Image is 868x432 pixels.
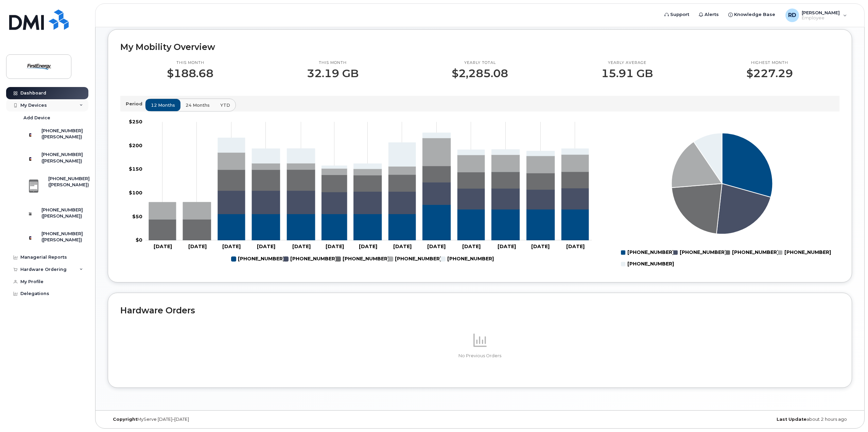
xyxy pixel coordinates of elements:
[136,237,142,243] tspan: $0
[694,8,724,21] a: Alerts
[621,247,831,270] g: Legend
[132,213,142,220] tspan: $50
[326,243,344,249] tspan: [DATE]
[672,133,773,234] g: Series
[120,42,839,52] h2: My Mobility Overview
[129,166,142,172] tspan: $150
[601,67,653,80] p: 15.91 GB
[670,11,689,18] span: Support
[452,60,508,66] p: Yearly total
[126,101,145,107] p: Period
[734,11,775,18] span: Knowledge Base
[441,253,494,265] g: 724-858-8746
[129,190,142,196] tspan: $100
[427,243,446,249] tspan: [DATE]
[746,67,793,80] p: $227.29
[307,67,359,80] p: 32.19 GB
[660,8,694,21] a: Support
[336,253,389,265] g: 304-203-9666
[746,60,793,66] p: Highest month
[120,305,839,315] h2: Hardware Orders
[218,182,589,214] g: 614-616-4989
[724,8,780,21] a: Knowledge Base
[149,138,589,219] g: 304-376-9850
[167,60,213,66] p: This month
[388,253,441,265] g: 304-376-9850
[292,243,311,249] tspan: [DATE]
[452,67,508,80] p: $2,285.08
[167,67,213,80] p: $188.68
[231,253,284,265] g: 301-660-0530
[838,402,863,427] iframe: Messenger Launcher
[129,142,142,149] tspan: $200
[802,15,840,21] span: Employee
[462,243,481,249] tspan: [DATE]
[222,243,241,249] tspan: [DATE]
[498,243,516,249] tspan: [DATE]
[531,243,550,249] tspan: [DATE]
[129,119,142,125] tspan: $250
[777,417,806,422] strong: Last Update
[257,243,275,249] tspan: [DATE]
[218,133,589,169] g: 724-858-8746
[284,253,337,265] g: 614-616-4989
[788,11,796,19] span: RD
[231,253,494,265] g: Legend
[621,133,831,270] g: Chart
[154,243,172,249] tspan: [DATE]
[218,205,589,240] g: 301-660-0530
[601,60,653,66] p: Yearly average
[359,243,377,249] tspan: [DATE]
[604,417,852,422] div: about 2 hours ago
[186,102,210,108] span: 24 months
[188,243,207,249] tspan: [DATE]
[705,11,719,18] span: Alerts
[108,417,356,422] div: MyServe [DATE]–[DATE]
[220,102,230,108] span: YTD
[566,243,585,249] tspan: [DATE]
[129,119,592,265] g: Chart
[307,60,359,66] p: This month
[113,417,137,422] strong: Copyright
[781,8,852,22] div: Rohrer, David J
[393,243,412,249] tspan: [DATE]
[120,353,839,359] p: No Previous Orders
[802,10,840,15] span: [PERSON_NAME]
